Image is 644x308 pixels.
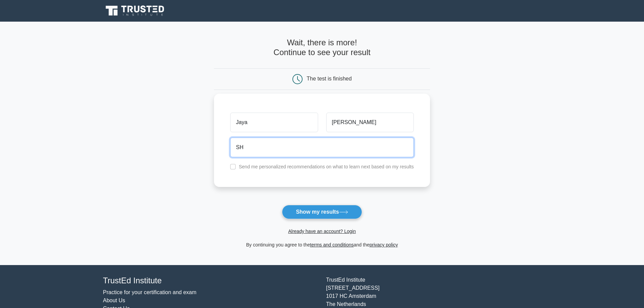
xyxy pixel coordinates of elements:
[288,229,356,234] a: Already have an account? Login
[230,138,414,157] input: Email
[103,298,125,303] a: About Us
[239,164,414,169] label: Send me personalized recommendations on what to learn next based on my results
[214,38,430,57] h4: Wait, there is more! Continue to see your result
[326,113,414,132] input: Last name
[307,76,352,81] div: The test is finished
[369,242,398,247] a: privacy policy
[103,276,318,286] h4: TrustEd Institute
[210,241,434,249] div: By continuing you agree to the and the
[310,242,354,247] a: terms and conditions
[103,289,197,295] a: Practice for your certification and exam
[282,205,362,219] button: Show my results
[230,113,318,132] input: First name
